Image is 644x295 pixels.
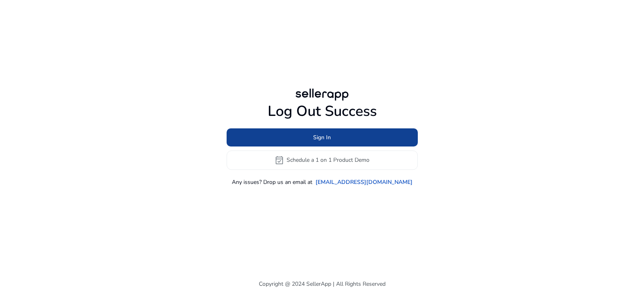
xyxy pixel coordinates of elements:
span: event_available [275,155,284,165]
span: Sign In [313,133,331,142]
button: event_availableSchedule a 1 on 1 Product Demo [227,151,418,170]
button: Sign In [227,128,418,146]
h1: Log Out Success [227,103,418,120]
a: [EMAIL_ADDRESS][DOMAIN_NAME] [316,178,413,186]
p: Any issues? Drop us an email at [232,178,312,186]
